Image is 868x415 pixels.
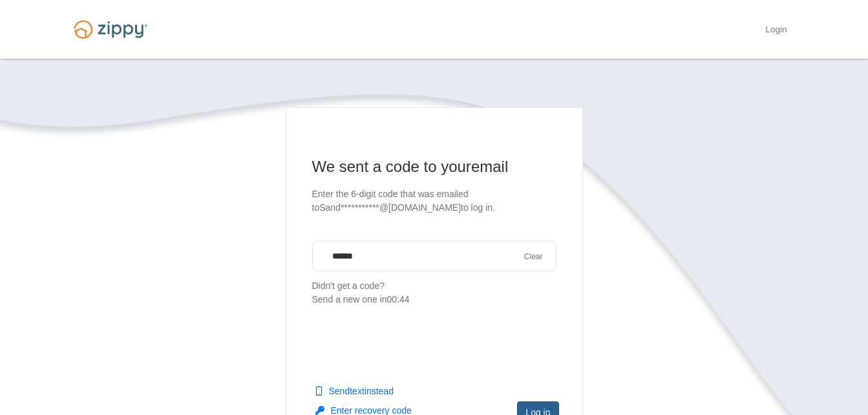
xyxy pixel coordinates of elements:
[765,25,787,37] a: Login
[520,251,547,263] button: Clear
[312,293,556,306] div: Send a new one in 00:44
[312,279,556,306] p: Didn't get a code?
[315,385,394,398] button: Sendtextinstead
[66,14,155,45] img: Logo
[312,156,556,177] h1: We sent a code to your email
[312,187,556,215] p: Enter the 6-digit code that was emailed to Sand***********@[DOMAIN_NAME] to log in.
